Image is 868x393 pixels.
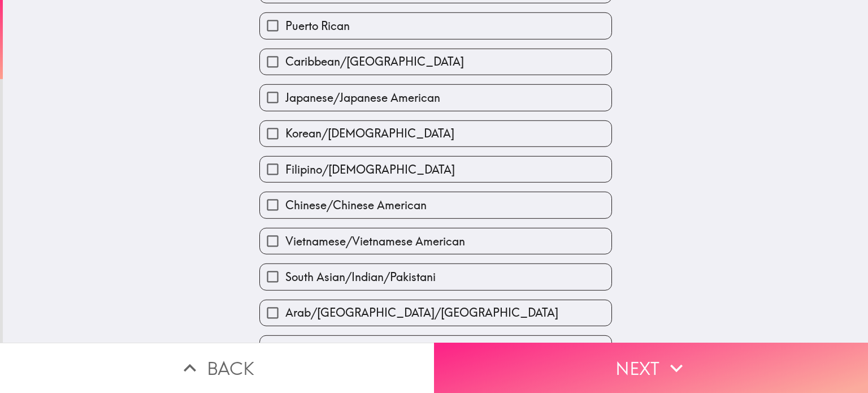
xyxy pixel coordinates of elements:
[260,49,611,75] button: Caribbean/[GEOGRAPHIC_DATA]
[285,54,464,70] span: Caribbean/[GEOGRAPHIC_DATA]
[285,233,465,249] span: Vietnamese/Vietnamese American
[285,18,350,34] span: Puerto Rican
[285,197,427,213] span: Chinese/Chinese American
[260,192,611,218] button: Chinese/Chinese American
[260,13,611,38] button: Puerto Rican
[285,341,315,357] span: Other
[260,120,611,146] button: Korean/[DEMOGRAPHIC_DATA]
[260,300,611,326] button: Arab/[GEOGRAPHIC_DATA]/[GEOGRAPHIC_DATA]
[260,85,611,110] button: Japanese/Japanese American
[260,157,611,182] button: Filipino/[DEMOGRAPHIC_DATA]
[285,162,455,178] span: Filipino/[DEMOGRAPHIC_DATA]
[285,305,558,321] span: Arab/[GEOGRAPHIC_DATA]/[GEOGRAPHIC_DATA]
[260,228,611,254] button: Vietnamese/Vietnamese American
[285,126,454,141] span: Korean/[DEMOGRAPHIC_DATA]
[260,264,611,290] button: South Asian/Indian/Pakistani
[434,343,868,393] button: Next
[285,269,436,285] span: South Asian/Indian/Pakistani
[260,336,611,361] button: Other
[285,90,440,106] span: Japanese/Japanese American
